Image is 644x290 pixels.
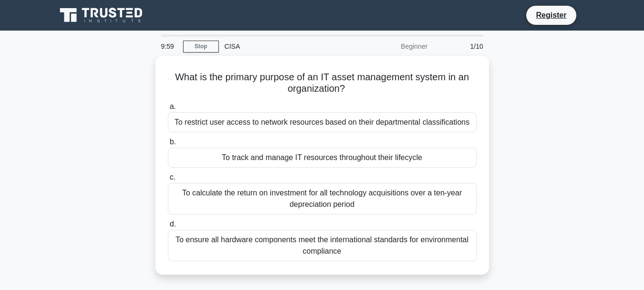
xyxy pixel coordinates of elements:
[350,37,433,56] div: Beginner
[170,173,175,181] span: c.
[183,41,219,53] a: Stop
[530,9,572,21] a: Register
[167,71,478,95] h5: What is the primary purpose of an IT asset management system in an organization?
[168,230,477,261] div: To ensure all hardware components meet the international standards for environmental compliance
[433,37,489,56] div: 1/10
[170,138,176,146] span: b.
[219,37,350,56] div: CISA
[155,37,183,56] div: 9:59
[168,183,477,215] div: To calculate the return on investment for all technology acquisitions over a ten-year depreciatio...
[170,102,176,110] span: a.
[170,220,176,228] span: d.
[168,112,477,132] div: To restrict user access to network resources based on their departmental classifications
[168,148,477,168] div: To track and manage IT resources throughout their lifecycle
